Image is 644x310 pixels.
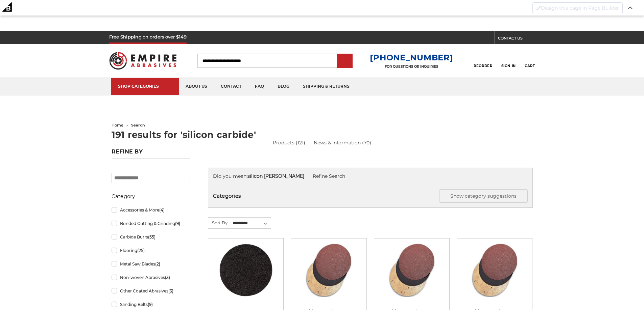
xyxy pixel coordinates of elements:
img: Silicon Carbide 17" Double-Sided Floor Sanding Discs [302,243,356,297]
p: FOR QUESTIONS OR INQUIRIES [370,64,453,69]
a: Quick view [222,263,269,277]
img: Silicon Carbide 16" PSA Floor Sanding Disc [219,243,273,297]
input: Submit [338,54,352,68]
h5: Refine by [112,148,190,159]
a: shipping & returns [296,78,356,95]
img: Close Admin Bar [628,6,633,9]
span: (25) [137,248,145,253]
a: Reorder [474,53,492,68]
a: faq [248,78,271,95]
a: Accessories & More(4) [112,204,190,216]
a: Carbide Burrs(55) [112,231,190,243]
span: (3) [168,288,173,293]
button: Disabled brush to Design this page in Page Builder Design this page in Page Builder [532,2,623,14]
a: contact [214,78,248,95]
img: Silicon Carbide 16" Double-Sided Floor Sanding Discs [468,243,522,297]
a: CONTACT US [498,34,535,44]
button: Show category suggestions [439,189,528,203]
span: Design this page in Page Builder [541,5,619,11]
a: Products (121) [273,139,305,146]
img: Silicon Carbide 18" Double-Sided Floor Sanding Discs [385,243,439,297]
select: Sort By: [232,218,271,228]
a: Bonded Cutting & Grinding(9) [112,218,190,229]
a: home [112,123,123,128]
div: Did you mean: [213,173,528,180]
a: Other Coated Abrasives(3) [112,285,190,297]
strong: silicon [PERSON_NAME] [247,173,304,179]
span: (2) [155,261,160,266]
a: Non-woven Abrasives(3) [112,272,190,283]
img: Disabled brush to Design this page in Page Builder [536,6,541,10]
span: Reorder [474,64,492,68]
a: Silicon Carbide 18" Double-Sided Floor Sanding Discs [379,243,445,309]
span: Sign In [501,64,516,68]
span: search [131,123,145,128]
a: Metal Saw Blades(2) [112,258,190,270]
span: (9) [148,302,153,307]
a: blog [271,78,296,95]
a: News & Information (70) [314,139,371,146]
a: Quick view [388,263,435,277]
h5: Category [112,192,190,200]
img: Empire Abrasives [109,48,177,74]
a: Silicon Carbide 17" Double-Sided Floor Sanding Discs [296,243,361,309]
span: (3) [165,275,170,280]
h5: Free Shipping on orders over $149 [109,31,187,44]
h5: Categories [213,189,528,203]
a: Silicon Carbide 16" Double-Sided Floor Sanding Discs [462,243,527,309]
span: (9) [175,221,180,226]
label: Sort By: [208,218,229,228]
span: Cart [525,64,535,68]
a: Flooring(25) [112,245,190,256]
span: (55) [148,234,156,239]
a: [PHONE_NUMBER] [370,53,453,62]
a: Cart [525,53,535,68]
a: Refine Search [313,173,345,179]
h1: 191 results for 'silicon carbide' [112,130,533,139]
span: (4) [159,207,165,213]
a: Quick view [305,263,352,277]
a: Silicon Carbide 16" PSA Floor Sanding Disc [213,243,279,309]
div: SHOP CATEGORIES [118,84,172,89]
a: about us [179,78,214,95]
a: Quick view [471,263,518,277]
